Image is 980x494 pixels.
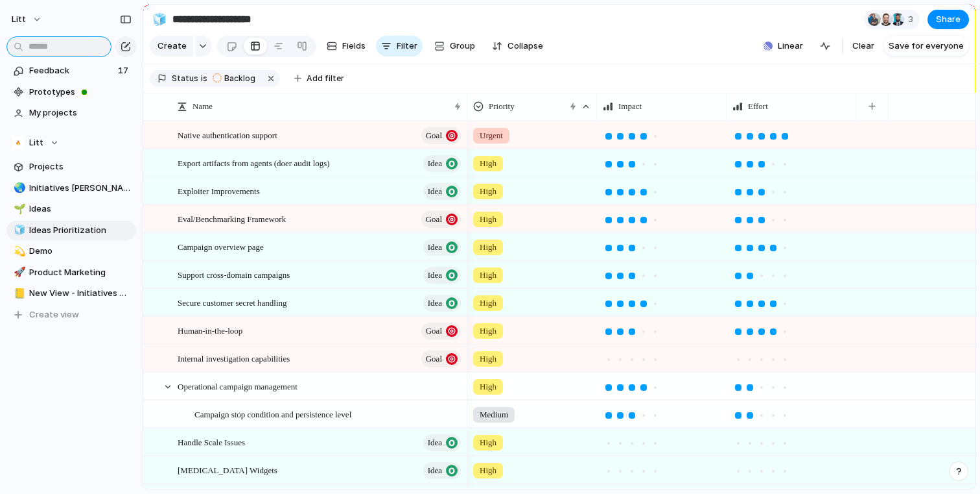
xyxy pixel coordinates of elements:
span: High [480,213,496,226]
span: Priority [489,100,515,113]
a: Projects [6,157,136,177]
a: 🧊Ideas Prioritization [6,221,136,240]
span: High [480,185,496,198]
span: Product Marketing [29,266,132,279]
a: 🌏Initiatives [PERSON_NAME] [6,179,136,198]
a: 📒New View - Initiatives and Goals [6,284,136,303]
span: Status [172,73,198,84]
span: Campaign stop condition and persistence level [194,406,351,421]
span: Group [450,40,475,53]
span: Fields [342,40,366,53]
span: My projects [29,106,132,119]
span: [MEDICAL_DATA] Widgets [178,462,277,477]
span: Internal investigation capabilities [178,351,290,365]
button: 💫 [12,245,25,258]
div: 📒 [14,286,23,301]
span: New View - Initiatives and Goals [29,287,132,300]
button: is [198,71,210,86]
button: Goal [421,211,461,228]
span: Secure customer secret handling [178,295,287,310]
span: Goal [426,210,442,228]
span: Filter [397,40,417,53]
a: 🚀Product Marketing [6,263,136,282]
span: Clear [852,40,874,53]
button: Idea [423,183,461,200]
span: Goal [426,127,442,145]
a: 🌱Ideas [6,199,136,219]
span: High [480,436,496,449]
span: Goal [426,322,442,340]
span: Create view [29,308,79,321]
span: Support cross-domain campaigns [178,267,290,282]
span: Handle Scale Issues [178,434,245,449]
span: Goal [426,350,442,368]
span: Operational campaign management [178,378,297,393]
button: Idea [423,434,461,451]
span: Litt [29,136,43,149]
button: Goal [421,127,461,144]
span: High [480,352,496,365]
div: 🧊 [152,10,167,28]
span: Idea [428,182,442,201]
div: 💫 [14,244,23,259]
span: Prototypes [29,86,132,99]
button: Litt [6,133,136,153]
span: Medium [480,408,508,421]
a: Prototypes [6,82,136,102]
span: Human-in-the-loop [178,323,242,338]
button: 📒 [12,287,25,300]
span: Idea [428,462,442,480]
span: Campaign overview page [178,239,264,254]
span: Export artifacts from agents (doer audit logs) [178,155,330,170]
button: 🌏 [12,182,25,195]
a: 💫Demo [6,241,136,261]
div: 🚀 [14,265,23,280]
span: Idea [428,154,442,173]
span: Add filter [307,73,344,84]
span: High [480,157,496,170]
button: 🧊 [149,9,170,30]
span: is [201,73,207,84]
span: Projects [29,160,132,173]
span: Urgent [480,129,503,142]
button: Filter [376,36,423,56]
button: Goal [421,351,461,367]
button: Goal [421,323,461,340]
span: Linear [778,40,803,53]
span: 3 [908,13,917,26]
span: Feedback [29,64,114,77]
span: Ideas Prioritization [29,224,132,237]
button: 🌱 [12,203,25,216]
span: Name [192,100,213,113]
a: Feedback17 [6,61,136,80]
span: High [480,325,496,338]
div: 🌏 [14,180,23,195]
button: Group [428,36,482,56]
button: Idea [423,239,461,256]
span: Effort [748,100,768,113]
button: Add filter [286,69,352,88]
span: Backlog [224,73,255,84]
button: Share [927,10,969,29]
div: 🧊 [14,223,23,238]
span: Save for everyone [889,40,964,53]
a: My projects [6,103,136,123]
span: High [480,464,496,477]
button: Collapse [487,36,548,56]
button: Backlog [209,71,263,86]
span: 17 [118,64,131,77]
span: Exploiter Improvements [178,183,260,198]
span: Eval/Benchmarking Framework [178,211,286,226]
span: Native authentication support [178,127,277,142]
span: Idea [428,294,442,312]
button: Create [150,36,193,56]
div: 🌱 [14,202,23,217]
button: 🚀 [12,266,25,279]
span: Create [157,40,187,53]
